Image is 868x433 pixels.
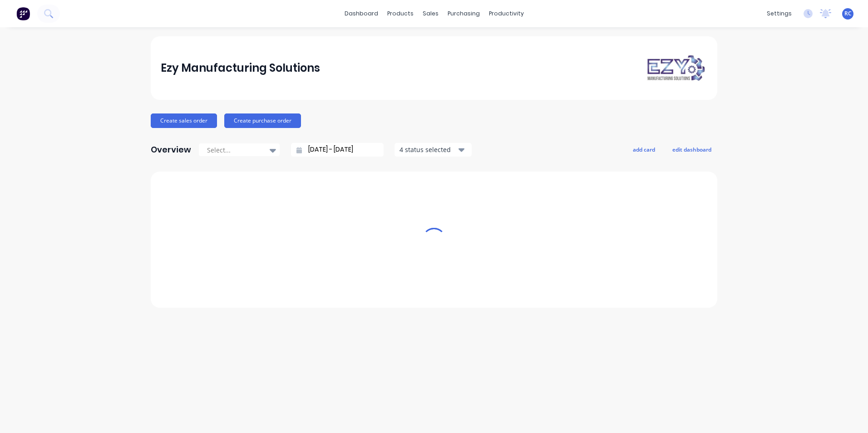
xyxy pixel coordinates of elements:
[666,143,717,155] button: edit dashboard
[151,113,217,128] button: Create sales order
[443,7,484,20] div: purchasing
[161,59,320,77] div: Ezy Manufacturing Solutions
[844,10,852,18] span: RC
[395,143,472,157] button: 4 status selected
[383,7,418,20] div: products
[151,141,191,159] div: Overview
[399,145,457,154] div: 4 status selected
[418,7,443,20] div: sales
[340,7,383,20] a: dashboard
[224,113,301,128] button: Create purchase order
[762,7,796,20] div: settings
[627,143,661,155] button: add card
[484,7,528,20] div: productivity
[16,7,30,20] img: Factory
[644,53,707,83] img: Ezy Manufacturing Solutions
